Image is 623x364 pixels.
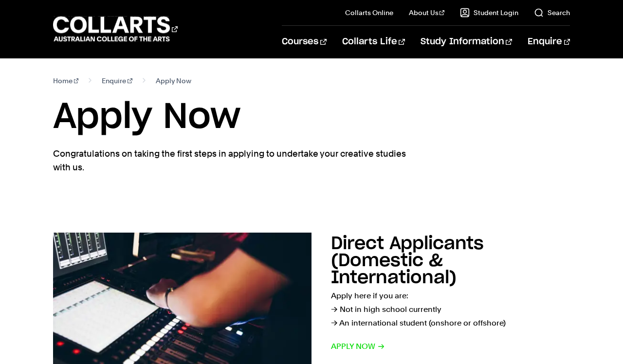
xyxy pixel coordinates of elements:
a: About Us [409,8,445,18]
a: Home [53,74,79,88]
a: Enquire [528,26,570,58]
a: Study Information [421,26,512,58]
p: Congratulations on taking the first steps in applying to undertake your creative studies with us. [53,147,408,174]
a: Student Login [460,8,518,18]
a: Courses [282,26,326,58]
a: Search [534,8,570,18]
a: Collarts Life [342,26,405,58]
span: Apply now [331,340,385,353]
h1: Apply Now [53,95,570,139]
a: Enquire [102,74,132,88]
span: Apply Now [156,74,191,88]
div: Go to homepage [53,15,178,43]
h2: Direct Applicants (Domestic & International) [331,235,484,287]
a: Collarts Online [345,8,393,18]
p: Apply here if you are: → Not in high school currently → An international student (onshore or offs... [331,289,570,330]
